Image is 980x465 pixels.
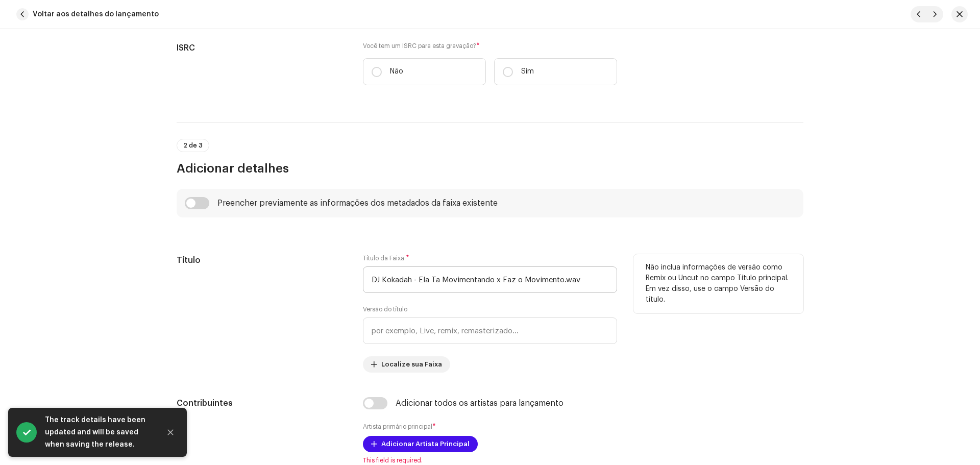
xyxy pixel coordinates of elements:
[217,199,498,207] div: Preencher previamente as informações dos metadados da faixa existente
[363,356,450,373] button: Localize sua Faixa
[390,66,403,77] p: Não
[521,66,534,77] p: Sim
[396,399,563,407] div: Adicionar todos os artistas para lançamento
[363,317,617,344] input: por exemplo, Live, remix, remasterizado...
[177,160,803,177] h3: Adicionar detalhes
[45,414,152,451] div: The track details have been updated and will be saved when saving the release.
[363,254,409,262] label: Título da Faixa
[363,42,617,50] label: Você tem um ISRC para esta gravação?
[177,42,347,54] h5: ISRC
[177,397,347,409] h5: Contribuintes
[363,305,407,313] label: Versão do título
[646,262,791,305] p: Não inclua informações de versão como Remix ou Uncut no campo Título principal. Em vez disso, use...
[177,254,347,266] h5: Título
[160,422,181,443] button: Close
[363,266,617,293] input: Insira o nome da faixa
[183,142,203,149] span: 2 de 3
[381,354,442,375] span: Localize sua Faixa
